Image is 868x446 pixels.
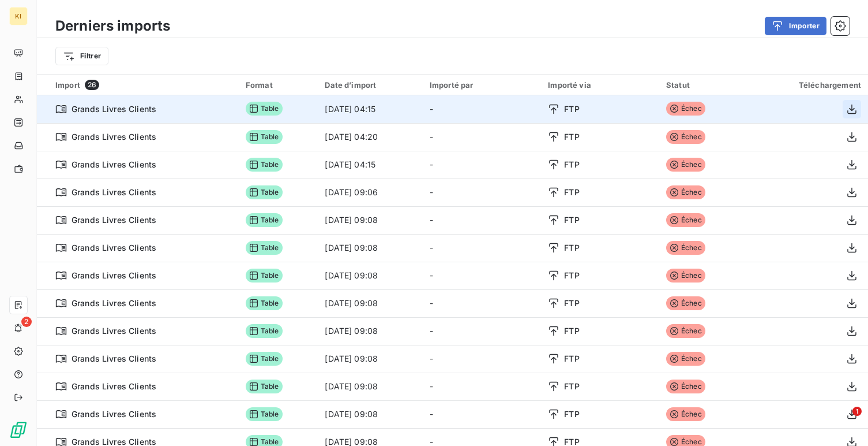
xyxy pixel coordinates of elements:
[756,80,861,90] div: Téléchargement
[318,289,422,317] td: [DATE] 09:08
[72,242,156,254] span: Grands Livres Clients
[423,317,541,345] td: -
[666,269,705,283] span: Échec
[246,213,283,227] span: Table
[564,298,579,309] span: FTP
[318,179,422,206] td: [DATE] 09:06
[246,269,283,283] span: Table
[72,381,156,392] span: Grands Livres Clients
[666,296,705,310] span: Échec
[72,187,156,198] span: Grands Livres Clients
[423,373,541,400] td: -
[246,324,283,338] span: Table
[318,234,422,262] td: [DATE] 09:08
[246,296,283,310] span: Table
[430,80,534,90] div: Importé par
[246,241,283,255] span: Table
[9,7,28,25] div: KI
[318,317,422,345] td: [DATE] 09:08
[666,352,705,366] span: Échec
[564,270,579,281] span: FTP
[423,289,541,317] td: -
[318,400,422,428] td: [DATE] 09:08
[564,408,579,420] span: FTP
[246,80,311,90] div: Format
[55,80,232,90] div: Import
[423,151,541,179] td: -
[423,123,541,151] td: -
[246,185,283,199] span: Table
[765,17,826,35] button: Importer
[564,187,579,198] span: FTP
[9,421,28,439] img: Logo LeanPay
[246,158,283,172] span: Table
[72,325,156,337] span: Grands Livres Clients
[85,80,99,90] span: 26
[318,373,422,400] td: [DATE] 09:08
[666,102,705,116] span: Échec
[246,102,283,116] span: Table
[564,325,579,337] span: FTP
[423,262,541,289] td: -
[564,353,579,365] span: FTP
[318,345,422,373] td: [DATE] 09:08
[564,103,579,115] span: FTP
[666,185,705,199] span: Échec
[666,213,705,227] span: Échec
[55,47,108,65] button: Filtrer
[246,352,283,366] span: Table
[564,381,579,392] span: FTP
[318,262,422,289] td: [DATE] 09:08
[666,158,705,172] span: Échec
[423,95,541,123] td: -
[318,95,422,123] td: [DATE] 04:15
[423,206,541,234] td: -
[666,380,705,393] span: Échec
[564,131,579,143] span: FTP
[318,151,422,179] td: [DATE] 04:15
[72,214,156,226] span: Grands Livres Clients
[852,407,862,416] span: 1
[564,159,579,170] span: FTP
[666,241,705,255] span: Échec
[423,345,541,373] td: -
[423,234,541,262] td: -
[72,103,156,115] span: Grands Livres Clients
[325,80,415,90] div: Date d’import
[666,407,705,421] span: Échec
[423,400,541,428] td: -
[829,407,856,434] iframe: Intercom live chat
[72,408,156,420] span: Grands Livres Clients
[246,130,283,144] span: Table
[21,317,32,327] span: 2
[666,324,705,338] span: Échec
[666,80,742,90] div: Statut
[72,270,156,281] span: Grands Livres Clients
[564,242,579,254] span: FTP
[246,407,283,421] span: Table
[55,16,170,36] h3: Derniers imports
[72,131,156,143] span: Grands Livres Clients
[548,80,652,90] div: Importé via
[72,159,156,170] span: Grands Livres Clients
[318,206,422,234] td: [DATE] 09:08
[318,123,422,151] td: [DATE] 04:20
[666,130,705,144] span: Échec
[246,380,283,393] span: Table
[72,298,156,309] span: Grands Livres Clients
[564,214,579,226] span: FTP
[423,179,541,206] td: -
[72,353,156,365] span: Grands Livres Clients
